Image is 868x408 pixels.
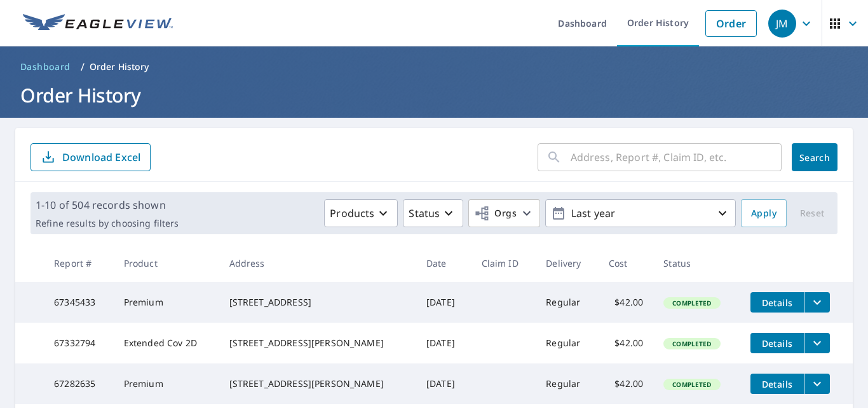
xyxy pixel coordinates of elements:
span: Completed [665,380,719,389]
td: Regular [536,363,598,404]
span: Completed [665,339,719,348]
div: [STREET_ADDRESS][PERSON_NAME] [229,377,406,390]
div: JM [768,10,796,38]
span: Details [758,378,796,390]
a: Order [705,10,757,37]
span: Orgs [474,206,517,222]
td: [DATE] [416,363,471,404]
p: Products [330,206,374,221]
div: [STREET_ADDRESS] [229,296,406,309]
td: [DATE] [416,282,471,323]
th: Delivery [536,244,598,282]
nav: breadcrumb [15,57,853,77]
td: [DATE] [416,323,471,363]
td: $42.00 [599,323,654,363]
button: detailsBtn-67332794 [750,333,804,353]
th: Date [416,244,471,282]
td: 67282635 [44,363,114,404]
p: Download Excel [62,150,140,164]
td: Extended Cov 2D [114,323,219,363]
button: Orgs [468,199,540,227]
td: Regular [536,282,598,323]
button: Download Excel [31,143,151,171]
button: Apply [741,199,787,227]
button: Status [403,199,463,227]
button: detailsBtn-67345433 [750,292,804,313]
button: filesDropdownBtn-67282635 [804,374,830,394]
td: Regular [536,323,598,363]
th: Report # [44,244,114,282]
th: Claim ID [471,244,536,282]
th: Status [653,244,740,282]
span: Dashboard [20,60,71,73]
button: filesDropdownBtn-67332794 [804,333,830,353]
th: Product [114,244,219,282]
td: Premium [114,282,219,323]
span: Details [758,297,796,309]
p: 1-10 of 504 records shown [36,197,179,213]
span: Search [802,151,827,164]
td: $42.00 [599,363,654,404]
p: Refine results by choosing filters [36,218,179,229]
h1: Order History [15,82,853,108]
input: Address, Report #, Claim ID, etc. [571,139,782,175]
span: Completed [665,299,719,307]
p: Status [409,206,440,221]
div: [STREET_ADDRESS][PERSON_NAME] [229,337,406,349]
button: Products [324,199,398,227]
td: 67345433 [44,282,114,323]
p: Last year [566,202,715,225]
button: Last year [545,199,736,227]
button: filesDropdownBtn-67345433 [804,292,830,313]
td: $42.00 [599,282,654,323]
li: / [81,59,85,74]
td: 67332794 [44,323,114,363]
img: EV Logo [23,14,173,33]
a: Dashboard [15,57,76,77]
span: Apply [751,206,776,222]
span: Details [758,337,796,349]
td: Premium [114,363,219,404]
th: Address [219,244,416,282]
p: Order History [90,60,149,73]
button: detailsBtn-67282635 [750,374,804,394]
th: Cost [599,244,654,282]
button: Search [792,143,837,171]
